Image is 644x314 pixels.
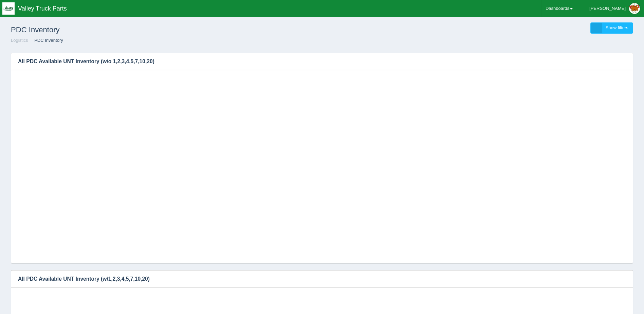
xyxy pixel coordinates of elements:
[11,271,623,287] h3: All PDC Available UNT Inventory (w/1,2,3,4,5,7,10,20)
[2,2,15,15] img: q1blfpkbivjhsugxdrfq.png
[11,22,322,37] h1: PDC Inventory
[589,2,626,15] div: [PERSON_NAME]
[18,5,67,12] span: Valley Truck Parts
[629,3,640,14] img: Profile Picture
[11,53,612,70] h3: All PDC Available UNT Inventory (w/o 1,2,3,4,5,7,10,20)
[606,25,628,30] span: Show filters
[590,22,633,34] a: Show filters
[29,37,63,44] li: PDC Inventory
[11,38,28,43] a: Logistics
